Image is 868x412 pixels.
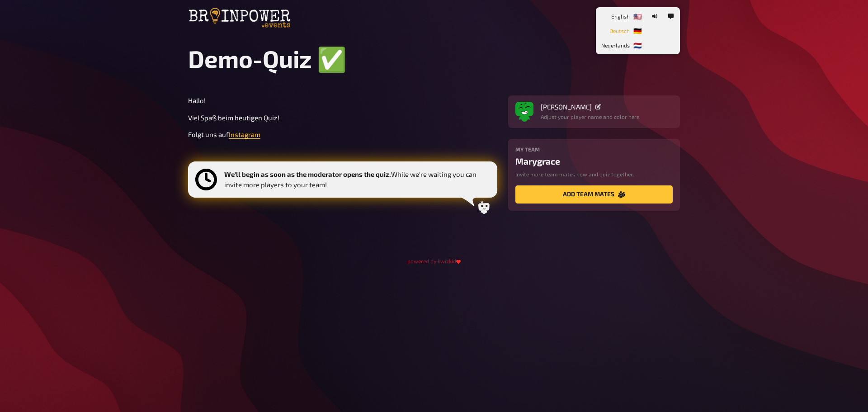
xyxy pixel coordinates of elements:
li: 🇺🇸 [598,9,646,24]
button: add team mates [515,185,673,204]
b: We'll begin as soon as the moderator opens the quiz. [224,170,391,178]
li: 🇩🇪 [598,24,646,38]
span: Hallo! [188,96,206,104]
a: powered by kwizkid [407,256,461,265]
h1: Demo-Quiz ✅​ [188,44,680,74]
span: [PERSON_NAME] [541,103,592,111]
p: While we're waiting you can invite more players to your team! [224,169,490,189]
span: Deutsch [609,24,630,38]
p: Invite more team mates now and quiz together. [515,170,673,178]
span: English [611,9,630,24]
p: Adjust your player name and color here. [541,113,641,121]
img: Avatar [515,100,533,118]
div: Marygrace [515,156,673,166]
h4: My team [515,146,673,152]
li: 🇳🇱 [598,38,646,52]
span: Nederlands [601,38,630,52]
small: powered by kwizkid [407,258,461,264]
a: Instagram [229,130,260,138]
span: Viel Spaß beim heutigen Quiz! [188,114,279,122]
button: Avatar [515,103,533,121]
span: Folgt uns auf [188,130,229,138]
